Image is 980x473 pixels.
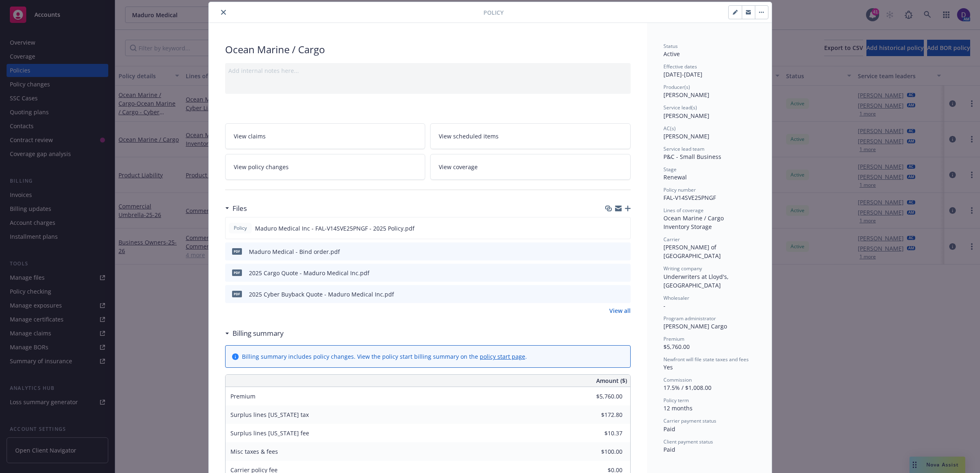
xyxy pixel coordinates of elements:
span: Active [663,50,680,58]
div: 2025 Cargo Quote - Maduro Medical Inc.pdf [249,269,369,277]
div: Add internal notes here... [228,66,627,75]
input: 0.00 [574,446,627,458]
span: - [663,302,665,310]
button: preview file [620,224,627,233]
a: policy start page [480,353,525,360]
span: Underwriters at Lloyd's, [GEOGRAPHIC_DATA] [663,273,730,289]
input: 0.00 [574,390,627,403]
span: Maduro Medical Inc - FAL-V14SVE25PNGF - 2025 Policy.pdf [255,224,415,233]
span: FAL-V14SVE25PNGF [663,194,716,201]
button: preview file [620,269,627,277]
div: Ocean Marine / Cargo [663,214,755,222]
a: View policy changes [225,154,426,180]
span: [PERSON_NAME] [663,91,709,99]
span: Policy [483,8,504,17]
button: download file [606,224,613,233]
div: Billing summary includes policy changes. View the policy start billing summary on the . [242,352,527,361]
span: pdf [232,291,242,297]
span: $5,760.00 [663,343,690,351]
span: View policy changes [234,163,289,171]
span: [PERSON_NAME] [663,132,709,140]
div: Files [225,203,247,214]
span: Wholesaler [663,294,689,301]
span: pdf [232,269,242,276]
span: Effective dates [663,63,697,70]
div: Inventory Storage [663,222,755,231]
span: View claims [234,132,266,140]
span: Premium [230,392,255,400]
a: View claims [225,123,426,149]
span: Surplus lines [US_STATE] tax [230,411,309,419]
span: Program administrator [663,315,716,322]
span: pdf [232,248,242,254]
span: 12 months [663,404,693,412]
span: Carrier [663,236,680,243]
a: View scheduled items [430,123,631,149]
span: Renewal [663,173,687,181]
button: download file [607,290,613,299]
span: Misc taxes & fees [230,448,278,455]
span: Commission [663,376,692,383]
input: 0.00 [574,427,627,439]
span: Carrier payment status [663,417,716,424]
span: Producer(s) [663,84,690,91]
span: Status [663,43,678,50]
button: preview file [620,290,627,299]
span: Service lead(s) [663,104,697,111]
a: View all [609,306,631,315]
div: 2025 Cyber Buyback Quote - Maduro Medical Inc.pdf [249,290,394,299]
span: 17.5% / $1,008.00 [663,384,711,392]
span: Lines of coverage [663,207,704,214]
span: Policy term [663,397,689,404]
button: close [219,7,228,17]
span: [PERSON_NAME] Cargo [663,322,727,330]
span: Paid [663,425,675,433]
input: 0.00 [574,409,627,421]
div: Billing summary [225,328,284,339]
span: Newfront will file state taxes and fees [663,356,749,363]
span: Policy number [663,186,696,193]
button: preview file [620,247,627,256]
h3: Files [232,203,247,214]
span: [PERSON_NAME] [663,112,709,120]
button: download file [607,247,613,256]
span: View scheduled items [439,132,499,140]
span: Client payment status [663,438,713,445]
span: Yes [663,363,673,371]
div: Ocean Marine / Cargo [225,43,631,57]
span: View coverage [439,163,478,171]
div: [DATE] - [DATE] [663,63,755,79]
div: Maduro Medical - Bind order.pdf [249,247,340,256]
h3: Billing summary [232,328,284,339]
span: Stage [663,166,677,173]
a: View coverage [430,154,631,180]
span: Writing company [663,265,702,272]
span: Amount ($) [596,376,627,385]
span: Surplus lines [US_STATE] fee [230,429,309,437]
span: P&C - Small Business [663,153,721,161]
button: download file [607,269,613,277]
span: Premium [663,335,684,342]
span: [PERSON_NAME] of [GEOGRAPHIC_DATA] [663,243,721,260]
span: Paid [663,446,675,453]
span: Service lead team [663,145,704,152]
span: Policy [232,224,248,232]
span: AC(s) [663,125,676,132]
